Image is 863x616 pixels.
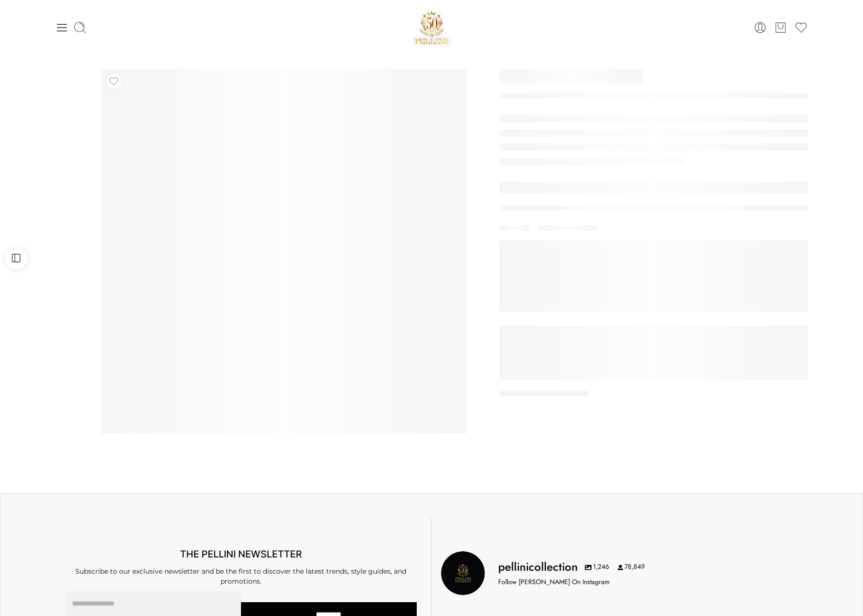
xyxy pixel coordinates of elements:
[411,7,452,48] a: Pellini -
[500,69,642,83] h1: Three Piece Suit
[498,577,610,587] p: Follow [PERSON_NAME] On Instagram
[774,21,787,34] a: Cart
[180,548,302,560] span: THE PELLINI NEWSLETTER
[753,21,767,34] a: Login / Register
[500,203,808,213] div: are viewing this right now
[75,567,406,586] span: Subscribe to our exclusive newsletter and be the first to discover the latest trends, style guide...
[498,559,578,575] h3: pellinicollection
[500,223,529,233] div: Share
[411,7,452,48] img: Pellini
[794,21,808,34] a: Wishlist
[585,562,609,572] span: 1,246
[618,562,645,572] span: 78,849
[441,551,803,595] a: Pellini Collection pellinicollection 1,246 78,849 Follow [PERSON_NAME] On Instagram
